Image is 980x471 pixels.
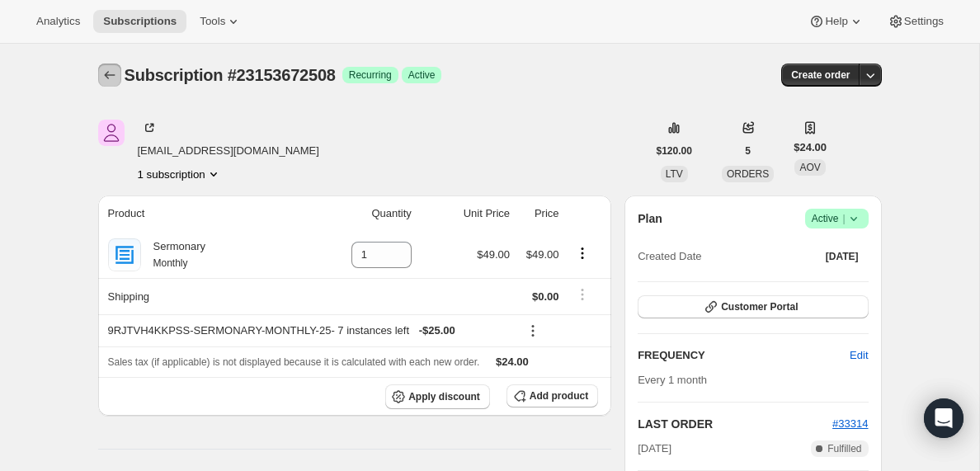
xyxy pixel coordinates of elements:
button: Subscriptions [93,10,186,33]
small: Monthly [153,257,188,269]
button: #33314 [832,416,868,432]
span: $49.00 [477,248,510,261]
span: Fulfilled [827,442,861,455]
h2: FREQUENCY [638,347,850,364]
button: Edit [840,342,878,369]
span: Every 1 month [638,374,707,386]
span: ORDERS [727,168,769,180]
button: Add product [506,384,598,407]
th: Product [98,195,294,232]
span: Edit [850,347,868,364]
span: Create order [791,68,850,82]
span: [DATE] [638,440,671,457]
span: Tools [200,15,225,28]
span: LTV [666,168,683,180]
span: [DATE] [826,250,859,263]
button: Customer Portal [638,295,868,318]
th: Quantity [294,195,417,232]
span: Sales tax (if applicable) is not displayed because it is calculated with each new order. [108,356,480,368]
th: Unit Price [417,195,515,232]
span: Customer Portal [721,300,798,313]
th: Shipping [98,278,294,314]
span: Subscriptions [103,15,177,28]
button: Shipping actions [569,285,596,304]
h2: LAST ORDER [638,416,832,432]
span: Help [825,15,847,28]
span: Active [408,68,436,82]
button: Product actions [569,244,596,262]
button: Tools [190,10,252,33]
button: Help [799,10,874,33]
button: Product actions [138,166,222,182]
a: #33314 [832,417,868,430]
button: 5 [735,139,761,162]
span: Apply discount [408,390,480,403]
button: Create order [781,64,860,87]
span: null null [98,120,125,146]
div: 9RJTVH4KKPSS-SERMONARY-MONTHLY-25 - 7 instances left [108,323,511,339]
span: Created Date [638,248,701,265]
th: Price [515,195,564,232]
span: AOV [799,162,820,173]
span: [EMAIL_ADDRESS][DOMAIN_NAME] [138,143,319,159]
button: Apply discount [385,384,490,409]
div: Open Intercom Messenger [924,398,964,438]
button: Settings [878,10,954,33]
button: [DATE] [816,245,869,268]
span: Recurring [349,68,392,82]
span: Settings [904,15,944,28]
button: $120.00 [647,139,702,162]
span: $120.00 [657,144,692,158]
span: $0.00 [532,290,559,303]
span: Active [812,210,862,227]
button: Analytics [26,10,90,33]
span: $49.00 [526,248,559,261]
div: Sermonary [141,238,206,271]
h2: Plan [638,210,662,227]
span: Analytics [36,15,80,28]
span: 5 [745,144,751,158]
span: Add product [530,389,588,403]
button: Subscriptions [98,64,121,87]
span: Subscription #23153672508 [125,66,336,84]
img: product img [108,238,141,271]
span: $24.00 [496,356,529,368]
span: - $25.00 [419,323,455,339]
span: $24.00 [794,139,827,156]
span: | [842,212,845,225]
